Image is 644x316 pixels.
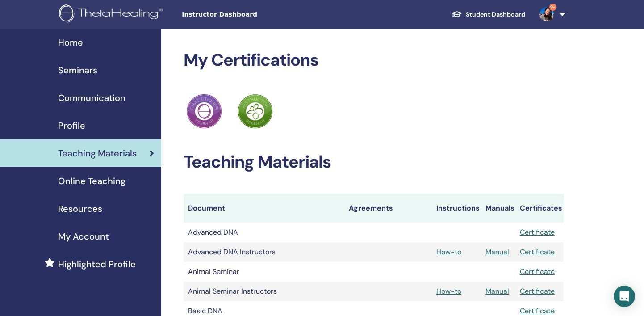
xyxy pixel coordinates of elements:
a: How-to [436,247,461,257]
div: Open Intercom Messenger [614,286,635,307]
th: Manuals [481,194,515,223]
a: Certificate [520,287,555,296]
a: How-to [436,287,461,296]
span: Resources [58,202,102,215]
span: Seminars [58,63,97,77]
span: Profile [58,119,85,132]
td: Advanced DNA Instructors [184,242,344,262]
h2: My Certifications [184,50,564,71]
img: graduation-cap-white.svg [452,10,462,18]
img: default.jpg [539,7,554,21]
img: logo.png [59,4,166,25]
a: Certificate [520,306,555,316]
th: Instructions [432,194,481,223]
h2: Teaching Materials [184,152,564,173]
img: Practitioner [238,94,272,129]
a: Manual [485,287,509,296]
a: Manual [485,247,509,257]
td: Advanced DNA [184,223,344,242]
th: Agreements [344,194,432,223]
span: Home [58,36,83,49]
span: Online Teaching [58,174,125,188]
img: Practitioner [187,94,222,129]
a: Student Dashboard [444,6,532,23]
span: Communication [58,91,125,105]
th: Document [184,194,344,223]
span: 9+ [549,4,556,11]
a: Certificate [520,247,555,257]
td: Animal Seminar Instructors [184,282,344,301]
td: Animal Seminar [184,262,344,282]
span: Teaching Materials [58,147,137,160]
span: Instructor Dashboard [182,10,316,19]
span: Highlighted Profile [58,257,136,271]
span: My Account [58,230,109,243]
a: Certificate [520,267,555,276]
a: Certificate [520,228,555,237]
th: Certificates [515,194,564,223]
